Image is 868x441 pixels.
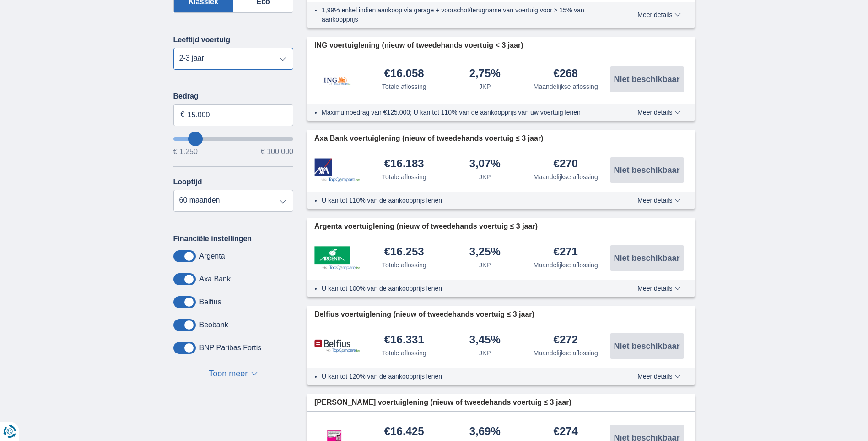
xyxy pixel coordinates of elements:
button: Toon meer ▼ [206,368,260,380]
label: Argenta [199,252,225,260]
div: 3,07% [469,158,501,171]
label: Leeftijd voertuig [173,36,230,44]
button: Niet beschikbaar [610,245,684,271]
label: Axa Bank [199,275,231,283]
div: Maandelijkse aflossing [534,348,598,358]
button: Meer details [631,373,687,380]
label: Looptijd [173,178,202,186]
span: Belfius voertuiglening (nieuw of tweedehands voertuig ≤ 3 jaar) [314,309,534,320]
div: JKP [479,172,491,182]
div: €16.331 [384,334,424,347]
button: Meer details [631,285,687,292]
span: Niet beschikbaar [614,166,679,174]
span: ING voertuiglening (nieuw of tweedehands voertuig < 3 jaar) [314,40,523,51]
span: Toon meer [209,368,248,380]
div: €16.425 [384,426,424,438]
div: Maandelijkse aflossing [534,260,598,270]
div: €16.058 [384,68,424,80]
label: Belfius [199,298,221,306]
span: Niet beschikbaar [614,75,679,83]
div: Totale aflossing [382,260,426,270]
div: 3,25% [469,246,501,259]
div: Maandelijkse aflossing [534,172,598,182]
div: 3,45% [469,334,501,347]
input: wantToBorrow [173,137,294,141]
div: Maandelijkse aflossing [534,82,598,91]
span: [PERSON_NAME] voertuiglening (nieuw of tweedehands voertuig ≤ 3 jaar) [314,397,571,408]
li: U kan tot 110% van de aankoopprijs lenen [322,196,604,205]
div: €16.183 [384,158,424,171]
img: product.pl.alt Belfius [314,339,360,353]
div: 3,69% [469,426,501,438]
span: Meer details [637,109,680,116]
li: U kan tot 120% van de aankoopprijs lenen [322,372,604,381]
button: Meer details [631,197,687,204]
button: Meer details [631,109,687,116]
label: Financiële instellingen [173,235,252,243]
img: product.pl.alt Argenta [314,246,360,270]
img: product.pl.alt Axa Bank [314,158,360,182]
div: Totale aflossing [382,82,426,91]
li: Maximumbedrag van €125.000; U kan tot 110% van de aankoopprijs van uw voertuig lenen [322,108,604,117]
span: Meer details [637,197,680,204]
div: €16.253 [384,246,424,259]
span: € 100.000 [261,148,293,155]
div: €268 [554,68,578,80]
button: Meer details [631,11,687,18]
div: Totale aflossing [382,348,426,358]
div: Totale aflossing [382,172,426,182]
span: Meer details [637,285,680,292]
div: €270 [554,158,578,171]
div: 2,75% [469,68,501,80]
button: Niet beschikbaar [610,157,684,183]
button: Niet beschikbaar [610,66,684,92]
li: 1,99% enkel indien aankoop via garage + voorschot/terugname van voertuig voor ≥ 15% van aankoopprijs [322,6,604,24]
label: Beobank [199,321,228,329]
div: €274 [554,426,578,438]
button: Niet beschikbaar [610,333,684,359]
span: ▼ [251,372,258,375]
img: product.pl.alt ING [314,64,360,95]
li: U kan tot 100% van de aankoopprijs lenen [322,284,604,293]
span: Meer details [637,373,680,380]
div: €271 [554,246,578,259]
div: JKP [479,82,491,91]
label: BNP Paribas Fortis [199,344,262,352]
span: € 1.250 [173,148,198,155]
span: Argenta voertuiglening (nieuw of tweedehands voertuig ≤ 3 jaar) [314,221,538,232]
span: € [181,110,185,120]
div: €272 [554,334,578,347]
span: Meer details [637,11,680,18]
div: JKP [479,348,491,358]
span: Axa Bank voertuiglening (nieuw of tweedehands voertuig ≤ 3 jaar) [314,133,543,144]
span: Niet beschikbaar [614,254,679,262]
label: Bedrag [173,92,294,100]
span: Niet beschikbaar [614,342,679,350]
div: JKP [479,260,491,270]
